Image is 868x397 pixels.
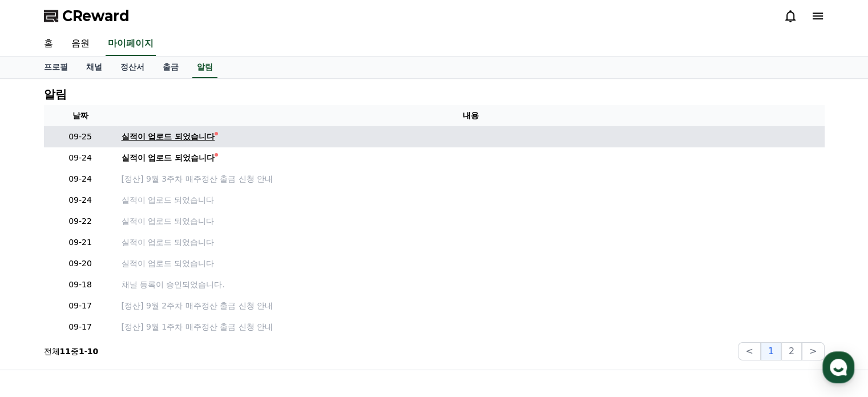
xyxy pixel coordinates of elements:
a: 대화 [75,302,147,331]
a: 설정 [147,302,219,331]
button: 1 [761,342,781,360]
a: 홈 [35,32,62,56]
p: 09-21 [49,236,112,248]
p: 전체 중 - [44,346,99,357]
p: 09-24 [49,194,112,206]
span: 홈 [36,319,43,328]
a: 정산서 [111,57,154,78]
p: 09-24 [49,173,112,185]
span: 대화 [104,320,118,329]
a: 실적이 업로드 되었습니다 [122,152,820,164]
strong: 10 [87,347,98,356]
p: 09-17 [49,321,112,333]
a: CReward [44,7,130,25]
a: 채널 [77,57,111,78]
button: > [802,342,824,360]
p: 09-20 [49,258,112,270]
div: 실적이 업로드 되었습니다 [122,152,215,164]
a: 음원 [62,32,99,56]
p: 채널 등록이 승인되었습니다. [122,279,820,291]
a: [정산] 9월 1주차 매주정산 출금 신청 안내 [122,321,820,333]
a: 마이페이지 [106,32,156,56]
strong: 11 [60,347,71,356]
a: 알림 [192,57,217,78]
button: < [738,342,760,360]
button: 2 [781,342,802,360]
a: [정산] 9월 3주차 매주정산 출금 신청 안내 [122,173,820,185]
p: 09-24 [49,152,112,164]
a: 홈 [3,302,75,331]
a: 실적이 업로드 되었습니다 [122,215,820,227]
th: 내용 [117,105,825,126]
a: 프로필 [35,57,77,78]
h4: 알림 [44,88,67,101]
th: 날짜 [44,105,117,126]
span: 설정 [176,319,190,328]
a: 실적이 업로드 되었습니다 [122,258,820,270]
strong: 1 [79,347,84,356]
p: 09-17 [49,300,112,312]
a: [정산] 9월 2주차 매주정산 출금 신청 안내 [122,300,820,312]
a: 실적이 업로드 되었습니다 [122,131,820,143]
p: 09-25 [49,131,112,143]
p: 09-18 [49,279,112,291]
a: 출금 [154,57,188,78]
div: 실적이 업로드 되었습니다 [122,131,215,143]
a: 실적이 업로드 되었습니다 [122,236,820,248]
p: 09-22 [49,215,112,227]
a: 실적이 업로드 되었습니다 [122,194,820,206]
span: CReward [62,7,130,25]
